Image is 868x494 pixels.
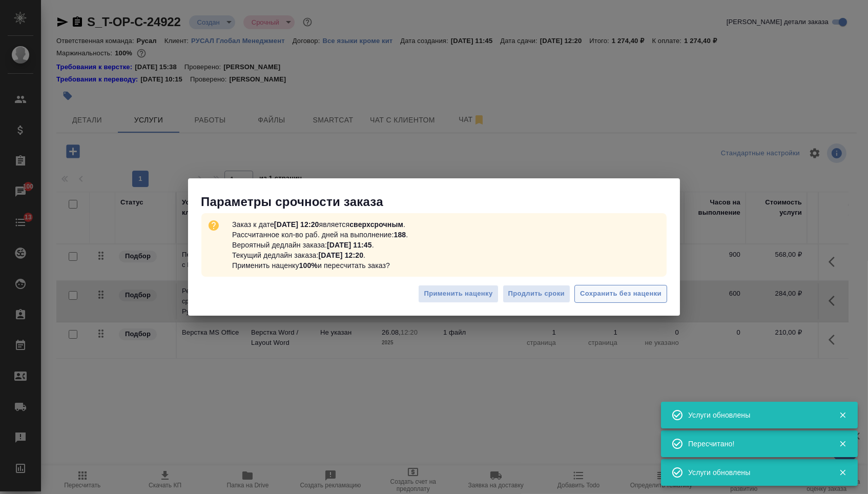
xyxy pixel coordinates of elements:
[394,231,406,239] b: 188
[201,194,680,210] p: Параметры срочности заказа
[508,288,565,300] span: Продлить сроки
[688,410,823,420] div: Услуги обновлены
[318,251,363,259] b: [DATE] 12:20
[418,285,498,303] button: Применить наценку
[832,468,853,477] button: Закрыть
[299,261,318,270] b: 100%
[424,288,492,300] span: Применить наценку
[688,467,823,478] div: Услуги обновлены
[688,439,823,449] div: Пересчитано!
[574,285,667,303] button: Сохранить без наценки
[349,220,403,229] b: сверхсрочным
[580,288,662,300] span: Сохранить без наценки
[832,410,853,420] button: Закрыть
[832,439,853,448] button: Закрыть
[503,285,570,303] button: Продлить сроки
[274,220,319,229] b: [DATE] 12:20
[327,241,372,249] b: [DATE] 11:45
[228,215,412,275] p: Заказ к дате является . Рассчитанное кол-во раб. дней на выполнение: . Вероятный дедлайн заказа: ...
